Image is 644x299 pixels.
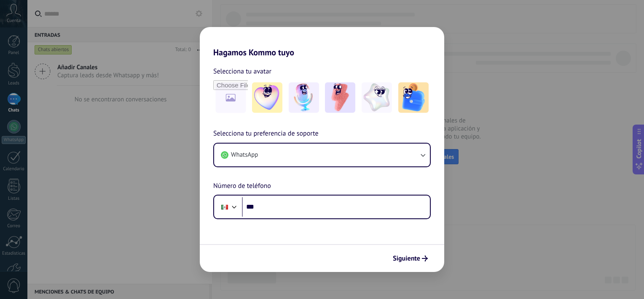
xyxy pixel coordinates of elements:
h2: Hagamos Kommo tuyo [200,27,444,57]
span: Selecciona tu preferencia de soporte [213,128,319,139]
button: Siguiente [389,251,432,266]
img: -1.jpeg [252,82,282,113]
img: -3.jpeg [325,82,355,113]
span: Número de teléfono [213,181,271,192]
span: Siguiente [393,256,420,261]
img: -4.jpeg [362,82,392,113]
img: -2.jpeg [289,82,319,113]
img: -5.jpeg [398,82,429,113]
button: WhatsApp [214,144,430,166]
span: Selecciona tu avatar [213,66,271,77]
span: WhatsApp [231,151,258,159]
div: Mexico: + 52 [217,198,233,216]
